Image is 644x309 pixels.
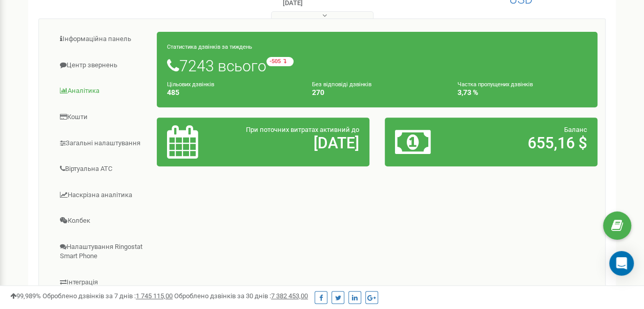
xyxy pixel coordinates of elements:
h4: 3,73 % [458,89,587,96]
a: Налаштування Ringostat Smart Phone [47,235,157,269]
div: Open Intercom Messenger [609,251,634,276]
a: Загальні налаштування [47,131,157,156]
a: Аналiтика [47,79,157,104]
span: Оброблено дзвінків за 30 днів : [174,292,308,300]
h1: 7243 всього [167,57,587,74]
h2: 655,16 $ [464,134,587,151]
u: 1 745 115,00 [136,292,173,300]
small: Статистика дзвінків за тиждень [167,44,252,50]
h4: 485 [167,89,297,96]
small: -505 [266,57,294,66]
a: Кошти [47,105,157,130]
small: Без відповіді дзвінків [312,81,371,88]
span: Баланс [564,126,587,133]
span: Оброблено дзвінків за 7 днів : [43,292,173,300]
a: Центр звернень [47,53,157,78]
a: Інтеграція [47,270,157,295]
a: Колбек [47,208,157,234]
a: Наскрізна аналітика [47,183,157,208]
small: Частка пропущених дзвінків [458,81,533,88]
h4: 270 [312,89,442,96]
small: Цільових дзвінків [167,81,214,88]
u: 7 382 453,00 [271,292,308,300]
span: 99,989% [10,292,41,300]
h2: [DATE] [236,134,359,151]
a: Віртуальна АТС [47,157,157,182]
span: При поточних витратах активний до [246,126,359,133]
a: Інформаційна панель [47,27,157,52]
